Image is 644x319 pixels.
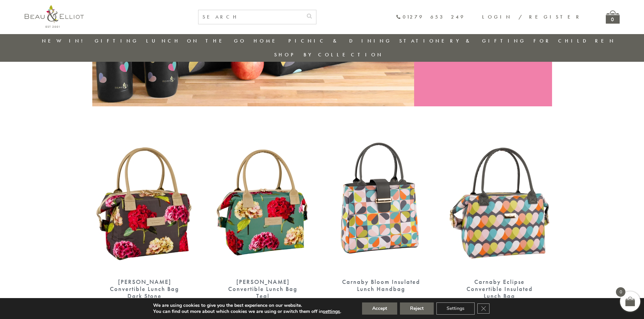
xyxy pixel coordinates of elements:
button: Settings [436,302,475,315]
button: Accept [362,302,397,315]
button: Reject [400,302,434,315]
a: 01279 653 249 [396,14,465,20]
button: Close GDPR Cookie Banner [477,303,490,314]
button: settings [323,309,340,315]
p: We are using cookies to give you the best experience on our website. [153,302,341,309]
a: Login / Register [482,14,582,20]
img: Carnaby Bloom Insulated Lunch Handbag [329,137,434,272]
a: 0 [606,10,620,24]
a: Picnic & Dining [288,37,392,44]
a: Gifting [95,37,139,44]
a: Carnaby eclipse convertible lunch bag Carnaby Eclipse Convertible Insulated Lunch Bag £19.99 [447,137,552,312]
a: Carnaby Bloom Insulated Lunch Handbag Carnaby Bloom Insulated Lunch Handbag £24.99 [329,137,434,305]
span: 0 [616,287,625,297]
a: For Children [533,37,616,44]
a: Home [254,37,281,44]
div: Carnaby Eclipse Convertible Insulated Lunch Bag [459,278,540,299]
img: Carnaby eclipse convertible lunch bag [447,137,552,272]
a: New in! [42,37,87,44]
img: logo [25,5,84,28]
a: Stationery & Gifting [399,37,526,44]
input: SEARCH [198,10,303,24]
a: Lunch On The Go [146,37,246,44]
div: [PERSON_NAME] Convertible Lunch Bag Dark Stone [104,278,185,299]
div: [PERSON_NAME] Convertible Lunch Bag Teal [222,278,304,299]
img: Sarah Kelleher convertible lunch bag teal [211,137,315,272]
p: You can find out more about which cookies we are using or switch them off in . [153,309,341,315]
div: Carnaby Bloom Insulated Lunch Handbag [341,278,422,292]
a: Sarah Kelleher convertible lunch bag teal [PERSON_NAME] Convertible Lunch Bag Teal £19.99 [211,137,315,312]
a: Shop by collection [274,51,383,58]
a: Sarah Kelleher Lunch Bag Dark Stone [PERSON_NAME] Convertible Lunch Bag Dark Stone £19.99 [92,137,197,312]
img: Sarah Kelleher Lunch Bag Dark Stone [92,137,197,272]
